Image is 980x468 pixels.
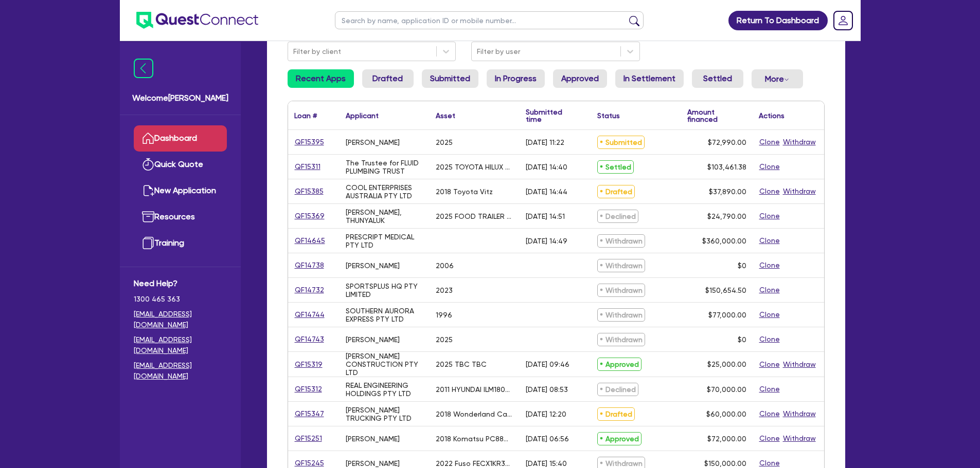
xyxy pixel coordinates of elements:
button: Clone [759,284,780,296]
div: PRESCRIPT MEDICAL PTY LTD [346,233,423,249]
div: 2025 TBC TBC [436,360,487,368]
button: Clone [759,359,780,370]
a: Drafted [362,69,414,88]
img: icon-menu-close [134,59,153,78]
a: QF15319 [294,359,323,370]
div: [PERSON_NAME] [346,138,400,146]
img: new-application [142,184,154,197]
div: [PERSON_NAME] [346,261,400,270]
div: Actions [759,112,785,119]
a: QF14738 [294,259,325,271]
a: New Application [134,178,227,204]
div: 2025 [436,335,453,344]
div: 2025 TOYOTA HILUX SR5 DOUBLE CAB UTILITY [436,163,513,171]
a: QF15312 [294,383,323,395]
img: quest-connect-logo-blue [136,12,258,29]
span: $150,000.00 [704,459,746,467]
div: 2006 [436,261,454,270]
a: Return To Dashboard [728,11,828,30]
span: $60,000.00 [706,410,746,418]
span: Approved [597,358,642,371]
span: Settled [597,160,634,174]
div: 1996 [436,311,452,319]
div: 2022 Fuso FECX1KR3SFBD [436,459,513,467]
a: QF15251 [294,433,323,444]
div: SOUTHERN AURORA EXPRESS PTY LTD [346,307,423,323]
div: 2025 [436,138,453,146]
div: [DATE] 06:56 [526,435,569,443]
a: QF15385 [294,185,324,197]
span: $77,000.00 [708,311,746,319]
span: 1300 465 363 [134,294,227,305]
a: Settled [692,69,743,88]
button: Withdraw [782,408,816,420]
span: Need Help? [134,277,227,290]
div: [DATE] 08:53 [526,385,568,394]
span: Withdrawn [597,284,645,297]
a: Recent Apps [288,69,354,88]
span: Declined [597,210,638,223]
span: $24,790.00 [707,212,746,220]
span: $360,000.00 [702,237,746,245]
div: [DATE] 14:40 [526,163,567,171]
a: Quick Quote [134,152,227,178]
div: [DATE] 15:40 [526,459,567,467]
a: QF14732 [294,284,325,296]
span: $150,654.50 [705,286,746,294]
div: [DATE] 09:46 [526,360,569,368]
div: The Trustee for FLUID PLUMBING TRUST [346,159,423,175]
a: Resources [134,204,227,230]
span: Welcome [PERSON_NAME] [132,92,228,104]
input: Search by name, application ID or mobile number... [335,11,644,29]
a: Dropdown toggle [830,7,857,34]
div: [DATE] 14:51 [526,212,565,220]
span: Drafted [597,407,635,421]
img: resources [142,211,154,223]
div: Asset [436,112,455,119]
a: Dashboard [134,125,227,152]
div: [PERSON_NAME] [346,459,400,467]
span: $103,461.38 [707,163,746,171]
div: Applicant [346,112,379,119]
a: Training [134,230,227,256]
span: $25,000.00 [707,360,746,368]
a: In Progress [487,69,545,88]
a: QF15347 [294,408,325,420]
div: [DATE] 14:49 [526,237,567,245]
div: [PERSON_NAME] [346,435,400,443]
span: Withdrawn [597,308,645,322]
button: Clone [759,259,780,271]
button: Clone [759,185,780,197]
a: QF14744 [294,309,325,321]
div: [DATE] 11:22 [526,138,564,146]
span: Withdrawn [597,333,645,346]
span: $72,990.00 [708,138,746,146]
a: QF15395 [294,136,325,148]
button: Clone [759,433,780,444]
div: COOL ENTERPRISES AUSTRALIA PTY LTD [346,183,423,200]
button: Clone [759,210,780,222]
div: [PERSON_NAME] CONSTRUCTION PTY LTD [346,352,423,377]
span: Declined [597,383,638,396]
div: Submitted time [526,108,576,123]
div: 2023 [436,286,453,294]
div: 2025 FOOD TRAILER FOOD TRAILER [436,212,513,220]
div: [DATE] 14:44 [526,188,567,196]
div: Status [597,112,620,119]
button: Withdraw [782,136,816,148]
button: Withdraw [782,433,816,444]
a: [EMAIL_ADDRESS][DOMAIN_NAME] [134,360,227,382]
div: [DATE] 12:20 [526,410,566,418]
a: QF14743 [294,333,325,345]
button: Clone [759,383,780,395]
button: Clone [759,333,780,345]
button: Withdraw [782,185,816,197]
div: SPORTSPLUS HQ PTY LIMITED [346,282,423,298]
img: training [142,237,154,249]
span: Drafted [597,185,635,198]
span: $0 [738,335,746,344]
span: $0 [738,261,746,270]
span: Withdrawn [597,234,645,248]
div: Loan # [294,112,317,119]
div: 2018 Komatsu PC88MR [436,435,513,443]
